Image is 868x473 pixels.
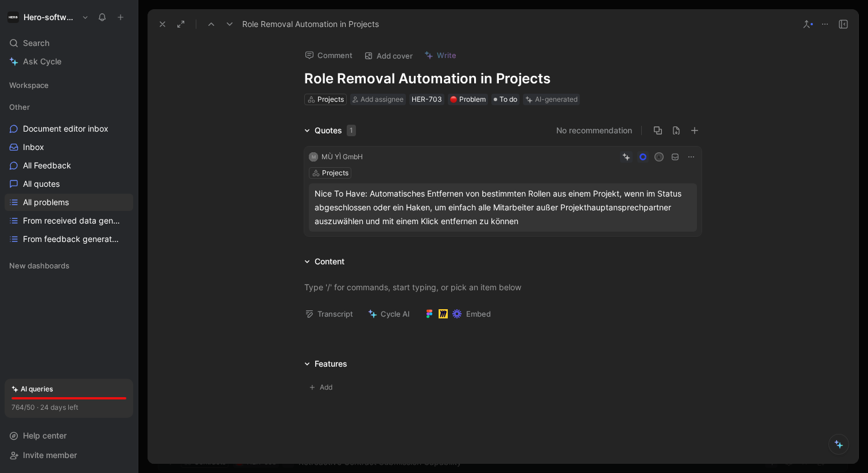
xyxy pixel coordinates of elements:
[5,98,133,116] div: Other
[315,187,691,228] div: Nice To Have: Automatisches Entfernen von bestimmten Rollen aus einem Projekt, wenn im Status abg...
[5,427,133,444] div: Help center
[23,215,121,226] span: From received data generated features
[23,36,49,50] span: Search
[23,123,108,134] span: Document editor inbox
[23,160,71,171] span: All Feedback
[363,306,415,322] button: Cycle AI
[556,124,632,137] button: No recommendation
[656,153,663,161] div: A
[535,94,578,105] div: AI-generated
[9,260,69,271] span: New dashboards
[23,178,60,190] span: All quotes
[5,139,133,156] a: Inbox
[309,152,318,161] div: M
[5,9,92,25] button: Hero-softwareHero-software
[491,94,520,105] div: To do
[5,53,133,70] a: Ask Cycle
[5,157,133,174] a: All Feedback
[7,11,19,23] img: Hero-software
[242,17,379,31] span: Role Removal Automation in Projects
[5,76,133,94] div: Workspace
[320,382,336,393] span: Add
[9,101,30,113] span: Other
[315,124,356,137] div: Quotes
[315,255,344,268] div: Content
[300,306,358,322] button: Transcript
[437,50,456,60] span: Write
[317,94,344,105] div: Projects
[304,380,341,395] button: Add
[5,257,133,278] div: New dashboards
[359,48,418,64] button: Add cover
[23,233,120,245] span: From feedback generated features
[5,98,133,248] div: OtherDocument editor inboxInboxAll FeedbackAll quotesAll problemsFrom received data generated fea...
[304,70,702,88] h1: Role Removal Automation in Projects
[23,197,69,208] span: All problems
[499,94,517,105] span: To do
[419,47,462,63] button: Write
[347,125,356,136] div: 1
[321,151,363,163] div: MÙ YÌ GmbH
[5,447,133,464] div: Invite member
[11,383,53,395] div: AI queries
[5,230,133,248] a: From feedback generated features
[23,430,67,440] span: Help center
[23,450,77,460] span: Invite member
[412,94,442,105] div: HER-703
[5,212,133,229] a: From received data generated features
[23,141,44,153] span: Inbox
[420,306,496,322] button: Embed
[9,79,49,91] span: Workspace
[448,94,488,105] div: 🔴Problem
[5,175,133,193] a: All quotes
[361,95,404,103] span: Add assignee
[5,257,133,274] div: New dashboards
[24,12,77,22] h1: Hero-software
[300,124,361,137] div: Quotes1
[5,120,133,137] a: Document editor inbox
[322,167,348,179] div: Projects
[450,94,486,105] div: Problem
[23,55,61,68] span: Ask Cycle
[300,357,352,371] div: Features
[300,255,349,268] div: Content
[450,96,457,103] img: 🔴
[300,47,358,63] button: Comment
[5,34,133,52] div: Search
[5,194,133,211] a: All problems
[315,357,347,371] div: Features
[11,402,78,413] div: 764/50 · 24 days left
